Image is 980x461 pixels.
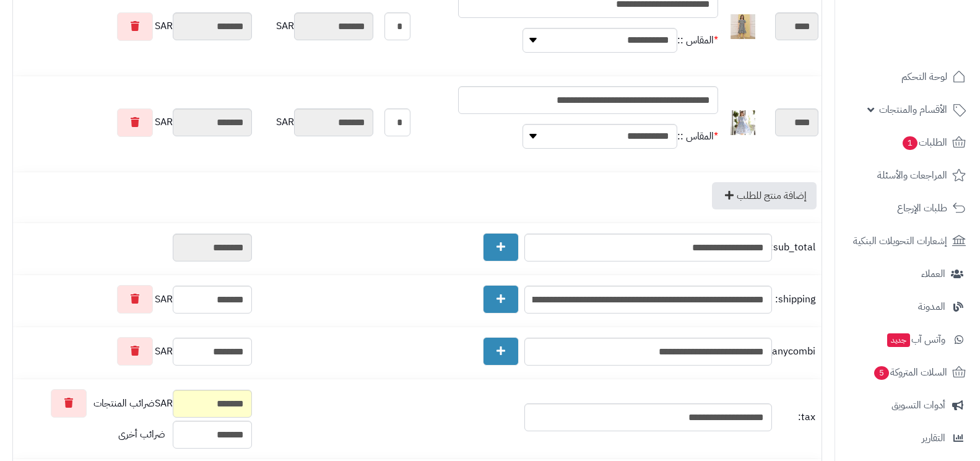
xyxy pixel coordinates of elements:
[677,114,718,159] td: المقاس ::
[853,232,947,250] span: إشعارات التحويلات البنكية
[843,62,973,92] a: لوحة التحكم
[16,12,252,41] div: SAR
[775,292,815,307] span: shipping:
[775,345,815,359] span: bganycombi:
[874,366,889,380] span: 5
[901,68,947,86] span: لوحة التحكم
[843,226,973,256] a: إشعارات التحويلات البنكية
[712,182,817,209] a: إضافة منتج للطلب
[843,325,973,354] a: وآتس آبجديد
[877,167,947,184] span: المراجعات والأسئلة
[897,200,947,217] span: طلبات الإرجاع
[731,14,755,39] img: 1733843817-IMG_1070-40x40.jpeg
[891,397,945,414] span: أدوات التسويق
[843,390,973,420] a: أدوات التسويق
[918,298,945,315] span: المدونة
[775,240,815,255] span: sub_total:
[843,128,973,157] a: الطلبات1
[843,193,973,223] a: طلبات الإرجاع
[16,285,252,314] div: SAR
[843,160,973,190] a: المراجعات والأسئلة
[731,110,755,135] img: 1739125954-IMG_7240-40x40.jpeg
[843,259,973,289] a: العملاء
[16,337,252,366] div: SAR
[921,265,945,283] span: العملاء
[843,292,973,322] a: المدونة
[258,12,373,40] div: SAR
[16,108,252,137] div: SAR
[118,427,165,442] span: ضرائب أخرى
[886,331,945,348] span: وآتس آب
[16,389,252,418] div: SAR
[922,429,945,447] span: التقارير
[879,101,947,118] span: الأقسام والمنتجات
[93,397,155,411] span: ضرائب المنتجات
[775,410,815,424] span: tax:
[843,358,973,387] a: السلات المتروكة5
[843,423,973,453] a: التقارير
[258,108,373,136] div: SAR
[901,134,947,151] span: الطلبات
[903,136,917,150] span: 1
[873,364,947,381] span: السلات المتروكة
[677,18,718,63] td: المقاس ::
[887,333,910,347] span: جديد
